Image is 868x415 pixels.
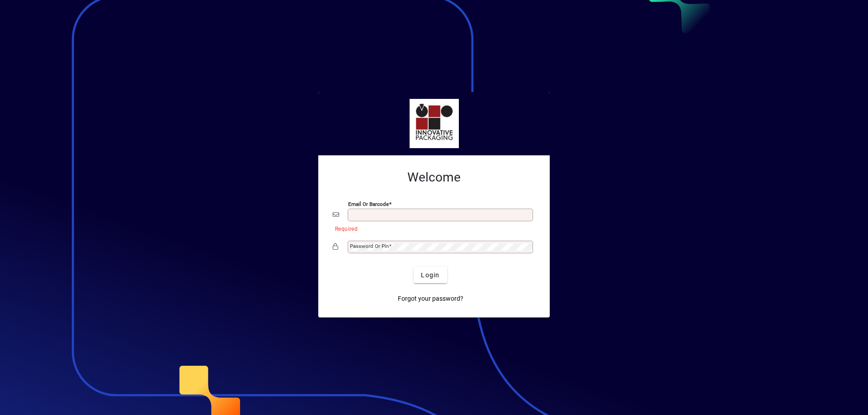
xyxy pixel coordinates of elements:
button: Login [414,267,447,283]
span: Login [421,270,439,280]
mat-label: Password or Pin [350,243,389,249]
mat-error: Required [335,224,528,233]
a: Forgot your password? [394,290,467,307]
mat-label: Email or Barcode [348,201,389,207]
h2: Welcome [333,170,535,185]
span: Forgot your password? [398,294,463,303]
